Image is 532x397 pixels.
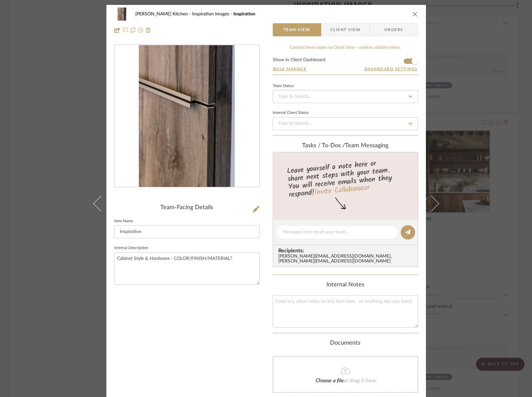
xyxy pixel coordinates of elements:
[273,340,418,347] div: Documents
[273,142,418,150] div: team Messaging
[302,143,345,149] span: Tasks / To-Dos /
[273,281,418,289] div: Internal Notes
[412,11,418,17] button: close
[233,12,255,16] span: Inspiration
[114,246,148,250] label: Internal Description
[284,23,310,36] span: Team View
[330,23,360,36] span: Client View
[192,12,233,16] span: Inspiration Images
[135,12,192,16] span: [PERSON_NAME] Kitchen
[146,27,151,33] img: Remove from project
[278,248,415,254] span: Recipients:
[344,378,377,383] span: or drag it here.
[314,182,370,199] a: Invite Collaborator
[273,90,418,103] input: Type to Search…
[114,204,260,211] div: Team-Facing Details
[115,45,259,187] div: 0
[278,254,415,264] div: [PERSON_NAME][EMAIL_ADDRESS][DOMAIN_NAME] , [PERSON_NAME][EMAIL_ADDRESS][DOMAIN_NAME]
[139,45,235,187] img: 7093c176-f037-4659-882b-5667da0d50ae_436x436.jpg
[114,225,260,238] input: Enter Item Name
[377,23,411,36] span: Orders
[114,220,133,223] label: Item Name
[316,378,344,383] span: Choose a file
[273,45,418,51] div: Content here copies to Client View - confirm visibility there.
[273,111,309,115] div: Internal Client Status
[364,66,418,72] button: Dashboard Settings
[273,117,418,130] input: Type to Search…
[273,66,307,72] button: Bulk Manage
[114,8,130,21] img: 7093c176-f037-4659-882b-5667da0d50ae_48x40.jpg
[272,156,419,200] div: Leave yourself a note here or share next steps with your team. You will receive emails when they ...
[273,84,294,88] div: Team Status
